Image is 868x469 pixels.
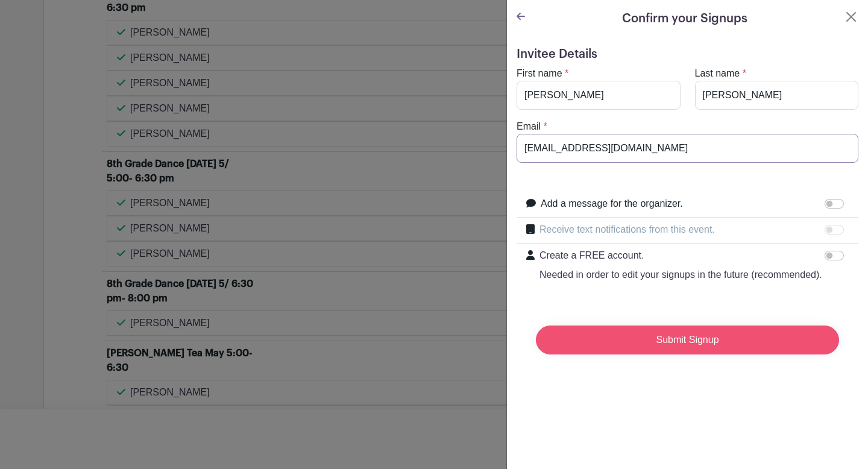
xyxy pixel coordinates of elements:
label: Add a message for the organizer. [541,197,683,211]
h5: Invitee Details [517,47,858,61]
label: Receive text notifications from this event. [539,222,715,237]
h5: Confirm your Signups [622,10,747,28]
button: Close [844,10,858,24]
input: Submit Signup [536,326,839,354]
label: Email [517,119,541,134]
p: Needed in order to edit your signups in the future (recommended). [539,268,822,282]
label: First name [517,66,562,81]
label: Last name [695,66,740,81]
p: Create a FREE account. [539,248,822,263]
